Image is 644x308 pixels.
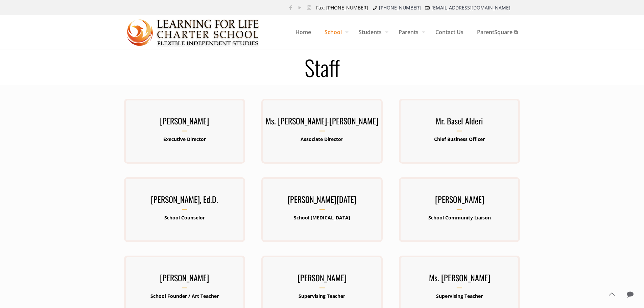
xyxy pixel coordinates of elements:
[431,4,510,11] a: [EMAIL_ADDRESS][DOMAIN_NAME]
[124,192,245,210] h3: [PERSON_NAME], Ed.D.
[379,4,421,11] a: [PHONE_NUMBER]
[294,214,350,221] b: School [MEDICAL_DATA]
[392,15,429,49] a: Parents
[296,4,304,11] a: YouTube icon
[289,22,318,42] span: Home
[261,114,382,132] h3: Ms. [PERSON_NAME]-[PERSON_NAME]
[372,4,378,11] i: phone
[261,192,382,210] h3: [PERSON_NAME][DATE]
[429,15,470,49] a: Contact Us
[127,16,260,49] img: Staff
[399,192,520,210] h3: [PERSON_NAME]
[352,22,392,42] span: Students
[306,4,313,11] a: Instagram icon
[318,15,352,49] a: School
[124,114,245,132] h3: [PERSON_NAME]
[392,22,429,42] span: Parents
[318,22,352,42] span: School
[116,56,528,78] h1: Staff
[470,22,524,42] span: ParentSquare ⧉
[124,271,245,288] h3: [PERSON_NAME]
[150,293,219,299] b: School Founder / Art Teacher
[163,136,206,142] b: Executive Director
[424,4,431,11] i: mail
[428,214,491,221] b: School Community Liaison
[289,15,318,49] a: Home
[429,22,470,42] span: Contact Us
[287,4,294,11] a: Facebook icon
[352,15,392,49] a: Students
[470,15,524,49] a: ParentSquare ⧉
[164,214,205,221] b: School Counselor
[436,293,483,299] b: Supervising Teacher
[301,136,343,142] b: Associate Director
[299,293,345,299] b: Supervising Teacher
[399,271,520,288] h3: Ms. [PERSON_NAME]
[604,287,619,301] a: Back to top icon
[261,271,382,288] h3: [PERSON_NAME]
[127,15,260,49] a: Learning for Life Charter School
[399,114,520,132] h3: Mr. Basel Alderi
[434,136,485,142] b: Chief Business Officer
